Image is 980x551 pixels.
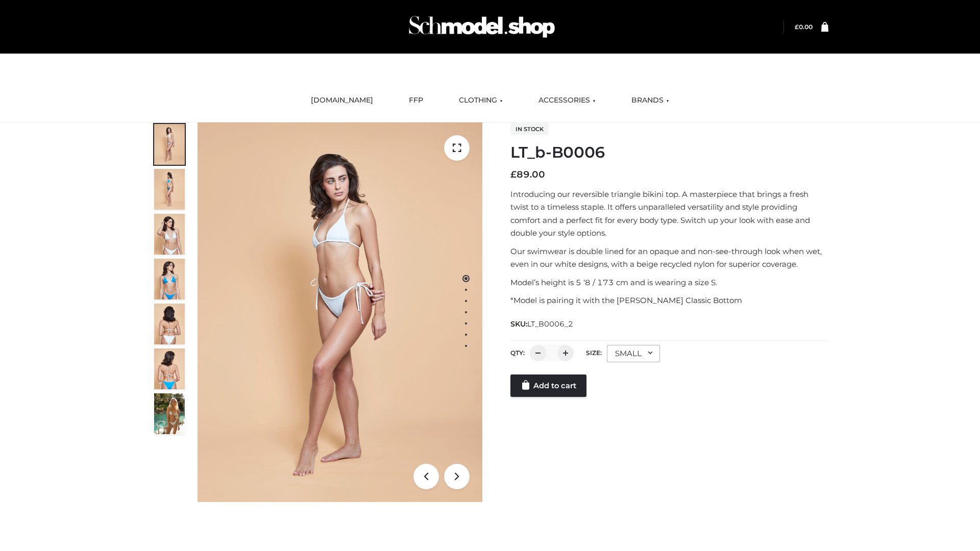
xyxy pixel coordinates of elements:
[510,245,828,271] p: Our swimwear is double lined for an opaque and non-see-through look when wet, even in our white d...
[154,169,185,210] img: ArielClassicBikiniTop_CloudNine_AzureSky_OW114ECO_2-scaled.jpg
[586,349,602,357] label: Size:
[154,304,185,344] img: ArielClassicBikiniTop_CloudNine_AzureSky_OW114ECO_7-scaled.jpg
[510,374,586,397] a: Add to cart
[198,122,482,502] img: LT_b-B0006
[607,345,660,362] div: SMALL
[795,23,813,31] a: £0.00
[154,214,185,255] img: ArielClassicBikiniTop_CloudNine_AzureSky_OW114ECO_3-scaled.jpg
[531,89,603,112] a: ACCESSORIES
[510,169,517,180] span: £
[510,294,828,307] p: *Model is pairing it with the [PERSON_NAME] Classic Bottom
[527,319,573,329] span: LT_B0006_2
[401,89,431,112] a: FFP
[154,393,185,434] img: Arieltop_CloudNine_AzureSky2.jpg
[510,169,545,180] bdi: 89.00
[510,123,549,135] span: In stock
[510,276,828,289] p: Model’s height is 5 ‘8 / 173 cm and is wearing a size S.
[510,188,828,240] p: Introducing our reversible triangle bikini top. A masterpiece that brings a fresh twist to a time...
[154,348,185,389] img: ArielClassicBikiniTop_CloudNine_AzureSky_OW114ECO_8-scaled.jpg
[795,23,799,31] span: £
[510,318,574,330] span: SKU:
[624,89,677,112] a: BRANDS
[154,259,185,299] img: ArielClassicBikiniTop_CloudNine_AzureSky_OW114ECO_4-scaled.jpg
[451,89,510,112] a: CLOTHING
[405,7,558,47] img: Schmodel Admin 964
[510,349,525,357] label: QTY:
[303,89,381,112] a: [DOMAIN_NAME]
[795,23,813,31] bdi: 0.00
[510,143,828,162] h1: LT_b-B0006
[154,124,185,165] img: ArielClassicBikiniTop_CloudNine_AzureSky_OW114ECO_1-scaled.jpg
